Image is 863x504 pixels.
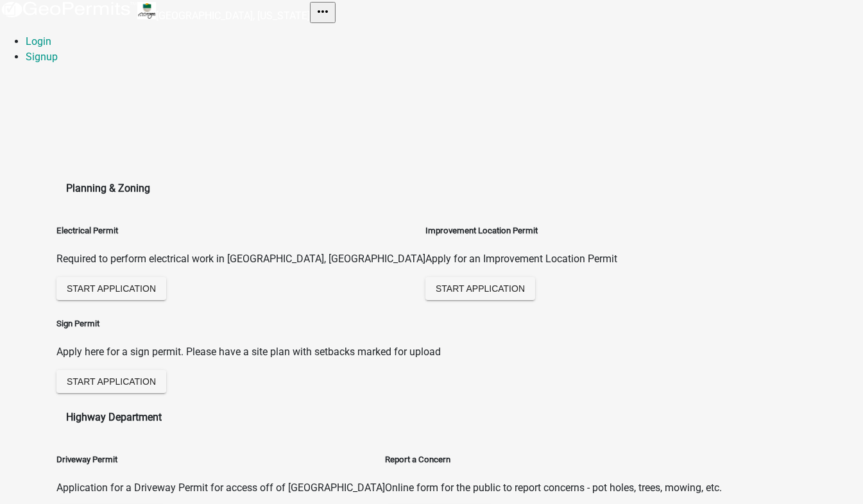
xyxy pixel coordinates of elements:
p: Apply for an Improvement Location Permit [425,251,617,267]
p: Apply here for a sign permit. Please have a site plan with setbacks marked for upload [56,344,441,360]
a: [GEOGRAPHIC_DATA], [US_STATE] [156,10,310,22]
h5: Driveway Permit [56,453,385,466]
h5: Report a Concern [385,453,722,466]
p: Online form for the public to report concerns - pot holes, trees, mowing, etc. [385,480,722,496]
p: Required to perform electrical work in [GEOGRAPHIC_DATA], [GEOGRAPHIC_DATA] [56,251,425,267]
button: Toggle navigation [310,2,336,23]
button: Start Application [56,370,166,393]
h4: Planning & Zoning [66,181,798,196]
h5: Electrical Permit [56,224,425,237]
button: Start Application [56,277,166,300]
i: more_horiz [315,4,330,19]
p: Application for a Driveway Permit for access off of [GEOGRAPHIC_DATA] [56,480,385,496]
span: Start Application [436,283,525,293]
img: Morgan County, Indiana [137,2,156,19]
h5: Improvement Location Permit [425,224,617,237]
a: Signup [26,51,58,63]
h4: Highway Department [66,410,798,425]
span: Start Application [67,376,156,387]
h5: Sign Permit [56,317,441,330]
a: Login [26,35,51,47]
button: Start Application [425,277,535,300]
span: Start Application [67,283,156,293]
